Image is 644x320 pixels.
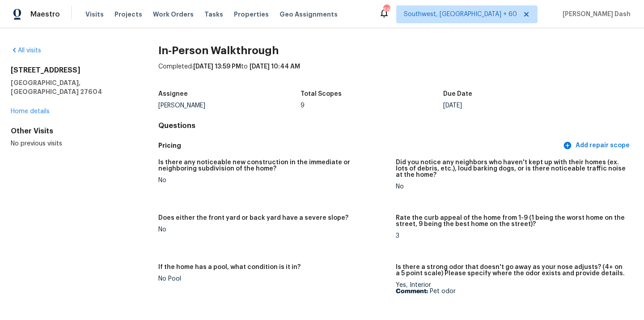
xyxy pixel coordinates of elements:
div: No [396,183,626,190]
span: Maestro [30,10,60,19]
span: Work Orders [153,10,194,19]
span: Projects [114,10,142,19]
span: Geo Assignments [280,10,338,19]
h5: Assignee [158,91,188,97]
h5: Total Scopes [301,91,342,97]
h5: [GEOGRAPHIC_DATA], [GEOGRAPHIC_DATA] 27604 [11,78,130,96]
h5: Pricing [158,141,561,150]
div: No [158,177,389,183]
div: 3 [396,233,626,239]
h2: In-Person Walkthrough [158,46,633,55]
button: Add repair scope [561,137,633,154]
h5: Rate the curb appeal of the home from 1-9 (1 being the worst home on the street, 9 being the best... [396,215,626,227]
div: No [158,226,389,233]
div: [DATE] [443,102,586,109]
h5: Is there a strong odor that doesn't go away as your nose adjusts? (4+ on a 5 point scale) Please ... [396,264,626,277]
h5: Does either the front yard or back yard have a severe slope? [158,215,348,221]
h2: [STREET_ADDRESS] [11,66,130,75]
span: Add repair scope [565,140,630,151]
span: Southwest, [GEOGRAPHIC_DATA] + 60 [404,10,517,19]
a: All visits [11,47,41,54]
b: Comment: [396,288,428,294]
span: [DATE] 10:44 AM [250,64,300,70]
div: Yes, Interior [396,282,626,294]
span: Tasks [204,11,223,17]
h5: Is there any noticeable new construction in the immediate or neighboring subdivision of the home? [158,159,389,172]
span: Properties [234,10,269,19]
a: Home details [11,108,50,115]
span: [PERSON_NAME] Dash [559,10,631,19]
h4: Questions [158,121,633,130]
span: Visits [85,10,104,19]
h5: Due Date [443,91,472,97]
h5: If the home has a pool, what condition is it in? [158,264,301,270]
div: [PERSON_NAME] [158,102,301,109]
div: Completed: to [158,62,633,85]
span: [DATE] 13:59 PM [193,64,241,70]
div: 665 [383,5,390,14]
div: Other Visits [11,127,130,136]
span: No previous visits [11,141,62,147]
div: 9 [301,102,443,109]
div: No Pool [158,276,389,282]
p: Pet odor [396,288,626,294]
h5: Did you notice any neighbors who haven't kept up with their homes (ex. lots of debris, etc.), lou... [396,159,626,178]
